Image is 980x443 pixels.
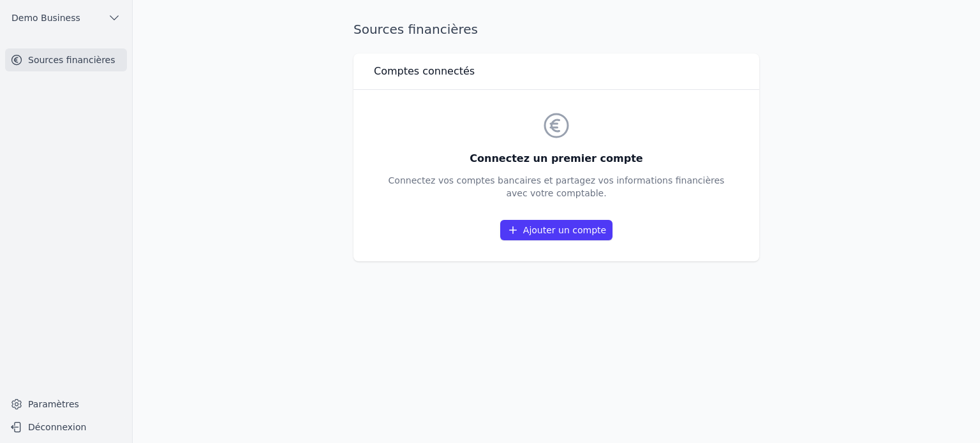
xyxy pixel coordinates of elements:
a: Ajouter un compte [500,220,612,240]
h1: Sources financières [353,20,478,38]
button: Demo Business [5,8,127,28]
p: Connectez vos comptes bancaires et partagez vos informations financières avec votre comptable. [389,174,725,200]
h3: Connectez un premier compte [389,151,725,166]
h3: Comptes connectés [374,64,475,79]
button: Déconnexion [5,417,127,437]
a: Sources financières [5,48,127,71]
span: Demo Business [11,11,80,24]
a: Paramètres [5,394,127,414]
